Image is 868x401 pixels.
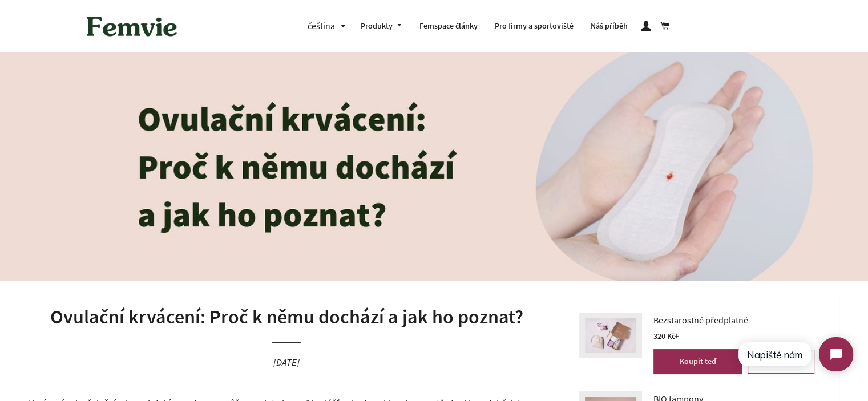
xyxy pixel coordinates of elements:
iframe: Tidio Chat [728,327,863,381]
a: Produkty [352,11,411,41]
a: Femspace články [411,11,486,41]
a: Náš příběh [582,11,636,41]
button: Koupit teď [653,349,742,374]
time: [DATE] [273,356,300,368]
a: Pro firmy a sportoviště [486,11,582,41]
span: 320 Kč [653,331,679,341]
button: čeština [308,18,352,34]
a: Bezstarostné předplatné 320 Kč [653,313,814,343]
span: Bezstarostné předplatné [653,313,748,327]
h1: Ovulační krvácení: Proč k němu dochází a jak ho poznat? [29,303,544,331]
img: Femvie [80,9,183,44]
